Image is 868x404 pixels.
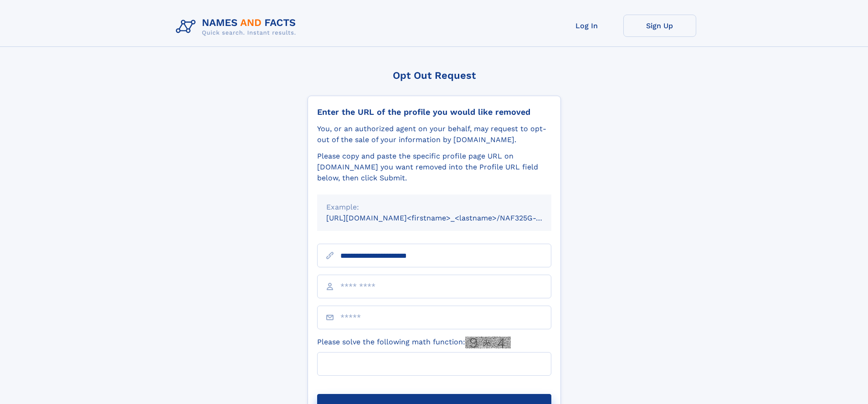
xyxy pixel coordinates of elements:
label: Please solve the following math function: [317,337,511,348]
div: Please copy and paste the specific profile page URL on [DOMAIN_NAME] you want removed into the Pr... [317,151,551,184]
img: Logo Names and Facts [172,15,303,39]
small: [URL][DOMAIN_NAME]<firstname>_<lastname>/NAF325G-xxxxxxxx [326,214,569,222]
a: Sign Up [623,15,696,37]
div: Example: [326,202,542,213]
div: Opt Out Request [308,70,561,81]
div: You, or an authorized agent on your behalf, may request to opt-out of the sale of your informatio... [317,123,551,145]
div: Enter the URL of the profile you would like removed [317,107,551,117]
a: Log In [550,15,623,37]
